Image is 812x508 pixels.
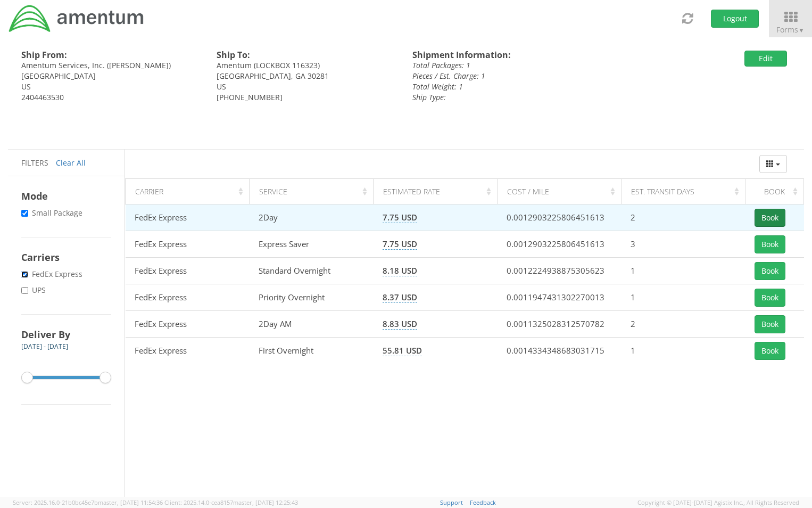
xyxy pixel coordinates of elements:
label: Small Package [21,208,85,218]
div: Total Packages: 1 [412,60,657,71]
span: 8.37 USD [383,292,417,303]
td: 2Day [250,204,374,231]
button: Book [755,235,785,253]
label: FedEx Express [21,269,85,280]
td: 0.0012903225806451613 [498,231,622,258]
div: US [217,81,396,92]
td: 1 [622,284,745,311]
button: Book [755,209,785,227]
td: FedEx Express [126,231,250,258]
td: FedEx Express [126,258,250,284]
div: Service [259,186,370,197]
td: 1 [622,338,745,364]
td: 2 [622,311,745,338]
h4: Ship To: [217,51,396,60]
td: 2 [622,204,745,231]
a: Feedback [470,498,496,506]
td: 0.0014334348683031715 [498,338,622,364]
span: 55.81 USD [383,345,422,356]
button: Edit [744,51,787,67]
h4: Mode [21,190,111,202]
span: 7.75 USD [383,239,417,250]
td: Priority Overnight [250,284,374,311]
span: 8.18 USD [383,265,417,276]
div: Amentum (LOCKBOX 116323) [217,60,396,71]
button: Book [755,315,785,333]
div: US [21,81,201,92]
td: 0.0012903225806451613 [498,204,622,231]
h4: Shipment Information: [412,51,657,60]
span: Server: 2025.16.0-21b0bc45e7b [13,498,163,506]
h4: Carriers [21,251,111,264]
button: Columns [759,155,787,173]
input: UPS [21,287,28,294]
span: ▼ [798,26,805,35]
td: 0.0011947431302270013 [498,284,622,311]
div: Book [755,186,801,197]
div: Cost / Mile [507,186,618,197]
span: 8.83 USD [383,318,417,330]
button: Logout [711,10,759,28]
div: Amentum Services, Inc. ([PERSON_NAME]) [21,60,201,71]
span: Filters [21,158,48,168]
td: Standard Overnight [250,258,374,284]
td: FedEx Express [126,284,250,311]
div: [PHONE_NUMBER] [217,92,396,103]
input: Small Package [21,210,28,217]
button: Book [755,262,785,280]
span: master, [DATE] 12:25:43 [233,498,298,506]
span: master, [DATE] 11:54:36 [98,498,163,506]
input: FedEx Express [21,271,28,278]
td: FedEx Express [126,338,250,364]
td: 3 [622,231,745,258]
div: 2404463530 [21,92,201,103]
div: Carrier [135,186,246,197]
td: FedEx Express [126,311,250,338]
h4: Deliver By [21,328,111,341]
div: [GEOGRAPHIC_DATA], GA 30281 [217,71,396,81]
label: UPS [21,285,48,296]
td: 0.0011325028312570782 [498,311,622,338]
img: dyn-intl-logo-049831509241104b2a82.png [8,4,145,34]
button: Book [755,289,785,307]
h4: Ship From: [21,51,201,60]
td: Express Saver [250,231,374,258]
span: [DATE] - [DATE] [21,342,68,351]
div: Ship Type: [412,92,657,103]
div: Estimated Rate [383,186,494,197]
div: [GEOGRAPHIC_DATA] [21,71,201,81]
td: FedEx Express [126,204,250,231]
button: Book [755,342,785,360]
a: Support [440,498,463,506]
span: Client: 2025.14.0-cea8157 [164,498,298,506]
td: 0.0012224938875305623 [498,258,622,284]
div: Pieces / Est. Charge: 1 [412,71,657,81]
td: 2Day AM [250,311,374,338]
td: 1 [622,258,745,284]
span: Forms [776,24,805,35]
td: First Overnight [250,338,374,364]
span: 7.75 USD [383,212,417,223]
a: Clear All [56,158,86,168]
div: Total Weight: 1 [412,81,657,92]
div: Est. Transit Days [631,186,742,197]
span: Copyright © [DATE]-[DATE] Agistix Inc., All Rights Reserved [637,498,799,507]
